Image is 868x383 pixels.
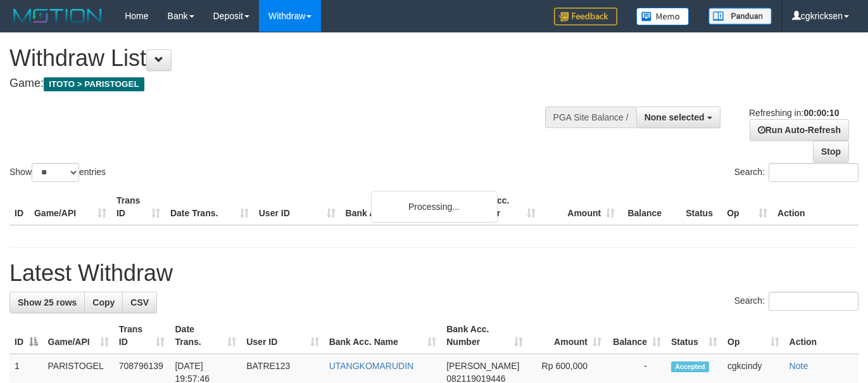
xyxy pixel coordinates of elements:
[708,8,772,25] img: panduan.png
[9,292,85,313] a: Show 25 rows
[441,318,527,354] th: Bank Acc. Number: activate to sort column ascending
[9,189,29,225] th: ID
[671,361,709,372] span: Accepted
[371,191,498,223] div: Processing...
[111,189,165,225] th: Trans ID
[329,361,414,371] a: UTANGKOMARUDIN
[803,108,839,118] strong: 00:00:10
[769,292,859,311] input: Search:
[607,318,666,354] th: Balance: activate to sort column ascending
[241,318,324,354] th: User ID: activate to sort column ascending
[734,163,859,182] label: Search:
[789,361,808,371] a: Note
[130,297,149,308] span: CSV
[813,141,849,162] a: Stop
[749,108,839,118] span: Refreshing in:
[446,361,519,371] span: [PERSON_NAME]
[554,8,617,25] img: Feedback.jpg
[324,318,442,354] th: Bank Acc. Name: activate to sort column ascending
[722,189,772,225] th: Op
[541,189,620,225] th: Amount
[122,292,157,313] a: CSV
[32,163,79,182] select: Showentries
[734,292,859,311] label: Search:
[254,189,341,225] th: User ID
[666,318,722,354] th: Status: activate to sort column ascending
[92,297,115,308] span: Copy
[9,261,859,286] h1: Latest Withdraw
[769,163,859,182] input: Search:
[9,163,106,182] label: Show entries
[620,189,681,225] th: Balance
[722,318,784,354] th: Op: activate to sort column ascending
[341,189,462,225] th: Bank Acc. Name
[114,318,170,354] th: Trans ID: activate to sort column ascending
[784,318,859,354] th: Action
[645,112,705,122] span: None selected
[29,189,111,225] th: Game/API
[44,77,144,91] span: ITOTO > PARISTOGEL
[18,297,77,308] span: Show 25 rows
[9,77,566,90] h4: Game:
[681,189,722,225] th: Status
[84,292,123,313] a: Copy
[9,6,106,25] img: MOTION_logo.png
[43,318,114,354] th: Game/API: activate to sort column ascending
[165,189,254,225] th: Date Trans.
[750,119,849,141] a: Run Auto-Refresh
[636,8,689,25] img: Button%20Memo.svg
[9,46,566,71] h1: Withdraw List
[772,189,859,225] th: Action
[528,318,607,354] th: Amount: activate to sort column ascending
[9,318,43,354] th: ID: activate to sort column descending
[545,107,636,128] div: PGA Site Balance /
[170,318,241,354] th: Date Trans.: activate to sort column ascending
[462,189,541,225] th: Bank Acc. Number
[636,107,720,128] button: None selected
